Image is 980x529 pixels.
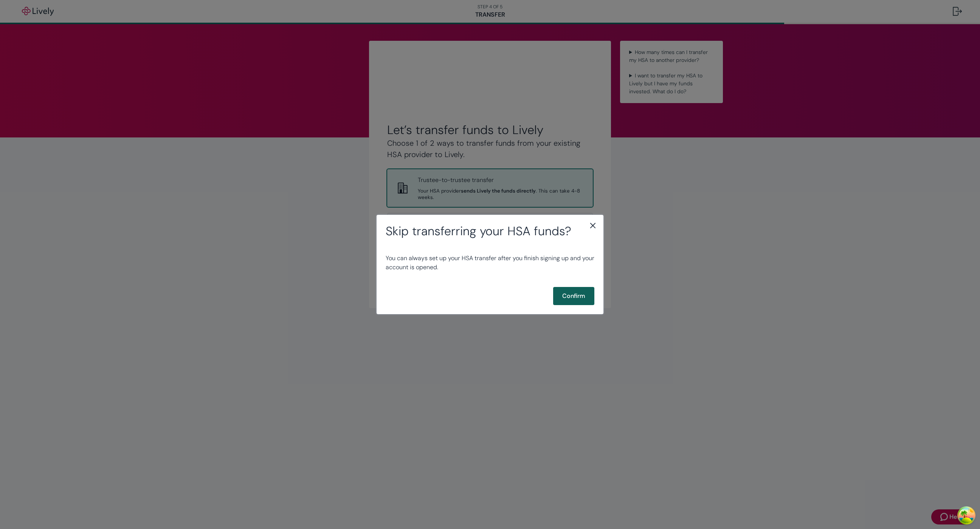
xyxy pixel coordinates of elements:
h2: Skip transferring your HSA funds? [386,224,594,238]
p: You can always set up your HSA transfer after you finish signing up and your account is opened. [386,254,594,272]
button: Confirm [553,287,594,305]
button: Open Tanstack query devtools [959,508,974,523]
svg: close [588,221,597,230]
button: close button [588,221,597,230]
